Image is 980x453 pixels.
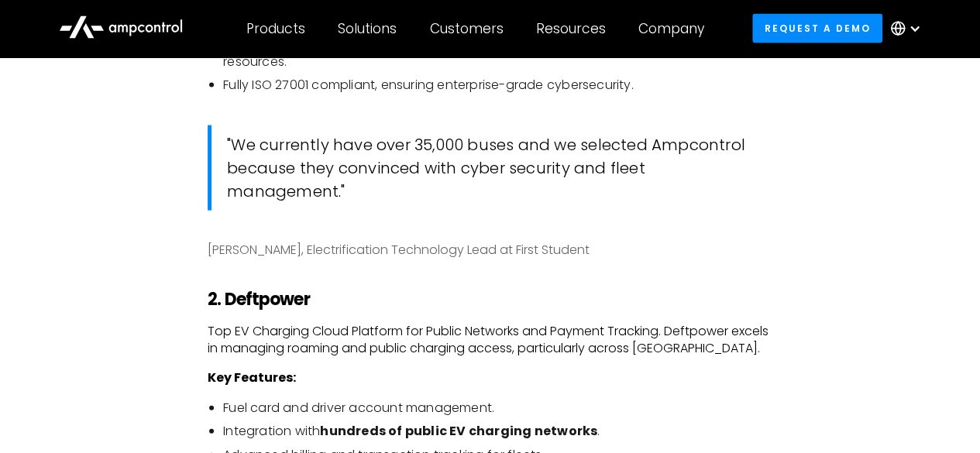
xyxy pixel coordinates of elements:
[638,20,704,37] div: Company
[338,20,397,37] div: Solutions
[223,400,772,417] li: Fuel card and driver account management.
[752,14,882,43] a: Request a demo
[246,20,305,37] div: Products
[208,241,590,259] a: [PERSON_NAME], Electrification Technology Lead at First Student
[208,369,296,386] strong: Key Features:
[208,287,309,311] strong: 2. Deftpower
[536,20,606,37] div: Resources
[223,77,772,94] li: Fully ISO 27001 compliant, ensuring enterprise-grade cybersecurity.
[430,20,504,37] div: Customers
[223,423,772,440] li: Integration with .
[208,125,772,211] blockquote: "We currently have over 35,000 buses and we selected Ampcontrol because they convinced with cyber...
[320,422,597,440] strong: hundreds of public EV charging networks
[208,323,772,358] p: Top EV Charging Cloud Platform for Public Networks and Payment Tracking. Deftpower excels in mana...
